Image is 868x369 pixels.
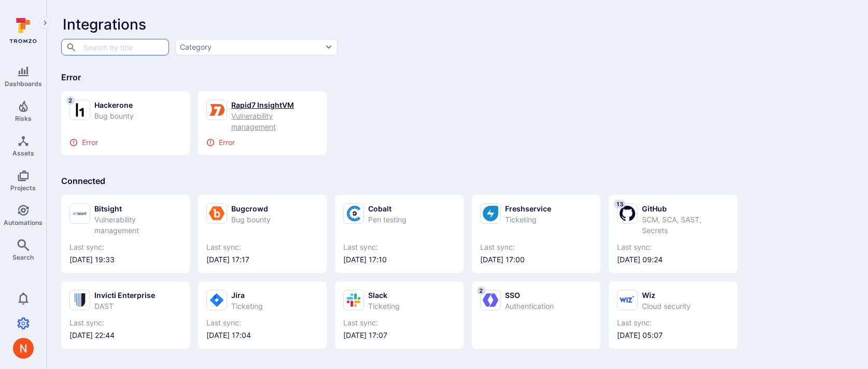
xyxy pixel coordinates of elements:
div: Bugcrowd [231,203,271,214]
div: Vulnerability management [231,110,318,132]
span: Connected [61,176,105,186]
div: Hackerone [94,100,134,110]
div: Ticketing [505,214,551,225]
div: Ticketing [231,301,263,311]
div: Pen testing [368,214,407,225]
span: Assets [12,149,34,157]
a: JiraTicketingLast sync:[DATE] 17:04 [206,290,318,340]
div: Bug bounty [94,110,134,121]
div: DAST [94,301,155,311]
span: [DATE] 17:10 [343,254,455,265]
div: Neeren Patki [13,338,34,359]
a: WizCloud securityLast sync:[DATE] 05:07 [617,290,729,340]
a: FreshserviceTicketingLast sync:[DATE] 17:00 [480,203,592,265]
div: Vulnerability management [94,214,181,236]
span: 2 [66,96,75,105]
span: Search [12,253,34,261]
span: [DATE] 09:24 [617,254,729,265]
span: [DATE] 17:17 [206,254,318,265]
span: Last sync: [343,242,455,252]
span: Last sync: [343,318,455,328]
span: [DATE] 19:33 [69,254,181,265]
div: SSO [505,290,554,301]
span: [DATE] 22:44 [69,330,181,340]
div: GitHub [642,203,729,214]
span: Last sync: [69,242,181,252]
a: 13GitHubSCM, SCA, SAST, SecretsLast sync:[DATE] 09:24 [617,203,729,265]
a: SlackTicketingLast sync:[DATE] 17:07 [343,290,455,340]
span: Projects [10,184,36,192]
div: SCM, SCA, SAST, Secrets [642,214,729,236]
span: 13 [614,200,625,208]
span: [DATE] 17:00 [480,254,592,265]
a: 2HackeroneBug bountyError [69,100,181,147]
span: [DATE] 17:04 [206,330,318,340]
a: 2SSOAuthentication [480,290,592,340]
div: Ticketing [368,301,400,311]
button: Category [175,39,338,55]
a: BugcrowdBug bountyLast sync:[DATE] 17:17 [206,203,318,265]
span: Error [61,72,81,82]
div: Slack [368,290,400,301]
span: [DATE] 05:07 [617,330,729,340]
i: Expand navigation menu [41,19,49,27]
span: 2 [477,287,485,295]
span: Last sync: [617,242,729,252]
span: Last sync: [480,242,592,252]
span: Automations [4,219,43,226]
a: CobaltPen testingLast sync:[DATE] 17:10 [343,203,455,265]
button: Expand navigation menu [39,17,51,29]
a: BitsightVulnerability managementLast sync:[DATE] 19:33 [69,203,181,265]
span: Risks [15,115,32,122]
span: Last sync: [69,318,181,328]
span: [DATE] 17:07 [343,330,455,340]
div: Cobalt [368,203,407,214]
span: Last sync: [617,318,729,328]
div: Rapid7 InsightVM [231,100,318,110]
span: Integrations [63,16,146,33]
div: Cloud security [642,301,691,311]
span: Last sync: [206,242,318,252]
span: Dashboards [5,80,42,88]
div: Bug bounty [231,214,271,225]
div: Error [206,138,318,147]
input: Search by title [81,38,148,56]
div: Wiz [642,290,691,301]
img: ACg8ocIprwjrgDQnDsNSk9Ghn5p5-B8DpAKWoJ5Gi9syOE4K59tr4Q=s96-c [13,338,34,359]
div: Category [180,42,212,52]
a: Invicti EnterpriseDASTLast sync:[DATE] 22:44 [69,290,181,340]
div: Freshservice [505,203,551,214]
div: Jira [231,290,263,301]
span: Last sync: [206,318,318,328]
a: Rapid7 InsightVMVulnerability managementError [206,100,318,147]
div: Authentication [505,301,554,311]
div: Error [69,138,181,147]
div: Bitsight [94,203,181,214]
div: Invicti Enterprise [94,290,155,301]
